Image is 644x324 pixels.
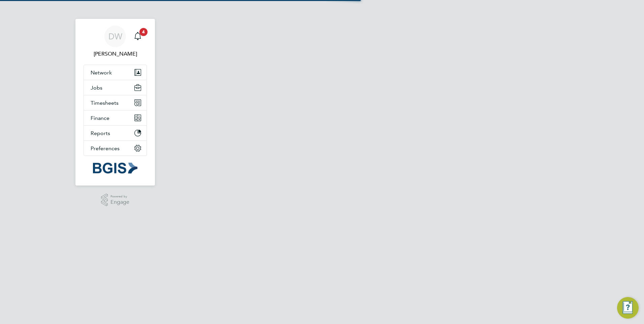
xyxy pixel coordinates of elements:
[91,69,112,76] span: Network
[84,163,147,173] a: Go to home page
[84,110,147,125] button: Finance
[108,32,122,41] span: DW
[84,65,147,80] button: Network
[84,141,147,156] button: Preferences
[91,115,109,121] span: Finance
[84,126,147,140] button: Reports
[75,19,155,186] nav: Main navigation
[84,95,147,110] button: Timesheets
[101,194,130,206] a: Powered byEngage
[91,100,119,106] span: Timesheets
[139,28,148,36] span: 4
[84,50,147,58] span: Dean Woodcock-Davis
[84,26,147,58] a: DW[PERSON_NAME]
[110,194,129,199] span: Powered by
[91,145,120,152] span: Preferences
[93,163,137,173] img: bgis-logo-retina.png
[84,80,147,95] button: Jobs
[91,130,110,136] span: Reports
[617,297,639,319] button: Engage Resource Center
[91,85,102,91] span: Jobs
[131,26,144,47] a: 4
[110,199,129,205] span: Engage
